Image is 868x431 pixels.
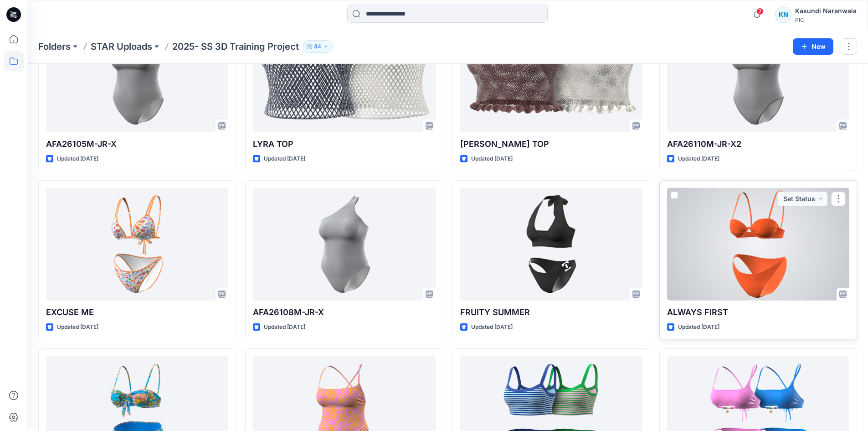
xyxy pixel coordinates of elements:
a: Folders [38,40,71,53]
p: Updated [DATE] [471,322,513,332]
a: ALWAYS FIRST [667,188,849,301]
p: 34 [314,42,321,52]
a: CELESTE TOP [460,20,642,132]
p: Updated [DATE] [678,154,719,164]
p: FRUITY SUMMER [460,306,642,319]
p: Updated [DATE] [57,322,98,332]
p: AFA26110M-JR-X2 [667,138,849,151]
a: AFA26105M-JR-X [46,20,228,132]
a: AFA26108M-JR-X [253,188,435,301]
a: LYRA TOP [253,20,435,132]
a: STAR Uploads [91,40,152,53]
p: [PERSON_NAME] TOP [460,138,642,151]
p: LYRA TOP [253,138,435,151]
div: KN [775,6,791,23]
button: New [793,38,833,55]
div: PIC [795,16,857,23]
p: Updated [DATE] [264,154,305,164]
p: AFA26108M-JR-X [253,306,435,319]
p: Updated [DATE] [57,154,98,164]
a: FRUITY SUMMER [460,188,642,301]
p: AFA26105M-JR-X [46,138,228,151]
p: EXCUSE ME [46,306,228,319]
p: Updated [DATE] [471,154,513,164]
span: 2 [756,8,764,15]
div: Kasundi Naranwala [795,5,857,16]
button: 34 [303,40,333,53]
p: Updated [DATE] [264,322,305,332]
p: 2025- SS 3D Training Project [172,40,299,53]
a: EXCUSE ME [46,188,228,301]
a: AFA26110M-JR-X2 [667,20,849,132]
p: Updated [DATE] [678,322,719,332]
p: ALWAYS FIRST [667,306,849,319]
